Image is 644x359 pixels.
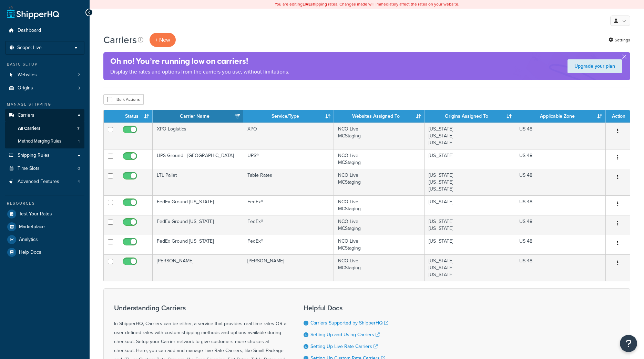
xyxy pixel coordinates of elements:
span: 4 [78,179,80,185]
span: Help Docs [19,250,41,255]
a: Dashboard [5,24,84,37]
span: All Carriers [18,126,40,132]
a: Origins 3 [5,82,84,95]
td: NCO Live MCStaging [334,123,425,149]
a: Upgrade your plan [568,59,622,73]
th: Websites Assigned To: activate to sort column ascending [334,110,425,123]
th: Service/Type: activate to sort column ascending [243,110,334,123]
a: Websites 2 [5,69,84,81]
td: UPS® [243,149,334,169]
li: Carriers [5,109,84,148]
a: Setting Up and Using Carriers [310,331,380,338]
a: Test Your Rates [5,208,84,220]
li: Websites [5,69,84,81]
p: Display the rates and options from the carriers you use, without limitations. [110,67,289,77]
th: Action [606,110,630,123]
span: 0 [78,166,80,172]
td: US 48 [515,169,606,195]
td: Table Rates [243,169,334,195]
div: Manage Shipping [5,101,84,107]
span: Origins [18,85,33,91]
button: Open Resource Center [620,335,637,352]
td: US 48 [515,235,606,254]
td: NCO Live MCStaging [334,169,425,195]
button: + New [150,33,176,47]
li: All Carriers [5,122,84,135]
td: FedEx Ground [US_STATE] [153,215,243,235]
h4: Oh no! You’re running low on carriers! [110,56,289,67]
div: Resources [5,201,84,206]
a: Shipping Rules [5,149,84,162]
a: Settings [609,35,630,45]
td: FedEx® [243,215,334,235]
b: LIVE [303,1,311,7]
td: LTL Pallet [153,169,243,195]
a: Carriers Supported by ShipperHQ [310,319,388,327]
td: [US_STATE] [US_STATE] [US_STATE] [425,254,515,281]
a: Carriers [5,109,84,122]
h3: Understanding Carriers [114,304,286,312]
h1: Carriers [103,33,137,47]
th: Status: activate to sort column ascending [117,110,153,123]
span: 1 [78,138,80,144]
span: 3 [78,85,80,91]
td: FedEx® [243,235,334,254]
div: Basic Setup [5,61,84,67]
span: Carriers [18,113,34,118]
span: Analytics [19,237,38,243]
span: Websites [18,72,37,78]
a: Setting Up Live Rate Carriers [310,343,378,350]
td: US 48 [515,123,606,149]
td: NCO Live MCStaging [334,254,425,281]
span: Marketplace [19,224,45,230]
h3: Helpful Docs [304,304,393,312]
th: Carrier Name: activate to sort column ascending [153,110,243,123]
a: All Carriers 7 [5,122,84,135]
td: [US_STATE] [425,235,515,254]
td: UPS Ground - [GEOGRAPHIC_DATA] [153,149,243,169]
span: 7 [77,126,80,132]
td: [PERSON_NAME] [153,254,243,281]
a: Analytics [5,233,84,246]
span: 2 [78,72,80,78]
td: NCO Live MCStaging [334,149,425,169]
span: Method Merging Rules [18,138,61,144]
td: [US_STATE] [425,195,515,215]
td: NCO Live MCStaging [334,215,425,235]
a: Method Merging Rules 1 [5,135,84,148]
td: US 48 [515,195,606,215]
td: [US_STATE] [US_STATE] [US_STATE] [425,123,515,149]
li: Origins [5,82,84,95]
td: [US_STATE] [US_STATE] [425,215,515,235]
span: Scope: Live [17,45,42,51]
td: FedEx Ground [US_STATE] [153,195,243,215]
span: Advanced Features [18,179,59,185]
a: Marketplace [5,221,84,233]
a: Time Slots 0 [5,162,84,175]
td: [US_STATE] [425,149,515,169]
td: [US_STATE] [US_STATE] [US_STATE] [425,169,515,195]
a: Advanced Features 4 [5,175,84,188]
th: Applicable Zone: activate to sort column ascending [515,110,606,123]
li: Time Slots [5,162,84,175]
td: US 48 [515,215,606,235]
td: NCO Live MCStaging [334,235,425,254]
span: Dashboard [18,28,41,33]
a: ShipperHQ Home [7,5,59,19]
td: XPO [243,123,334,149]
button: Bulk Actions [103,94,144,105]
span: Time Slots [18,166,40,172]
li: Advanced Features [5,175,84,188]
td: FedEx Ground [US_STATE] [153,235,243,254]
td: [PERSON_NAME] [243,254,334,281]
a: Help Docs [5,246,84,259]
td: US 48 [515,254,606,281]
td: NCO Live MCStaging [334,195,425,215]
td: US 48 [515,149,606,169]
